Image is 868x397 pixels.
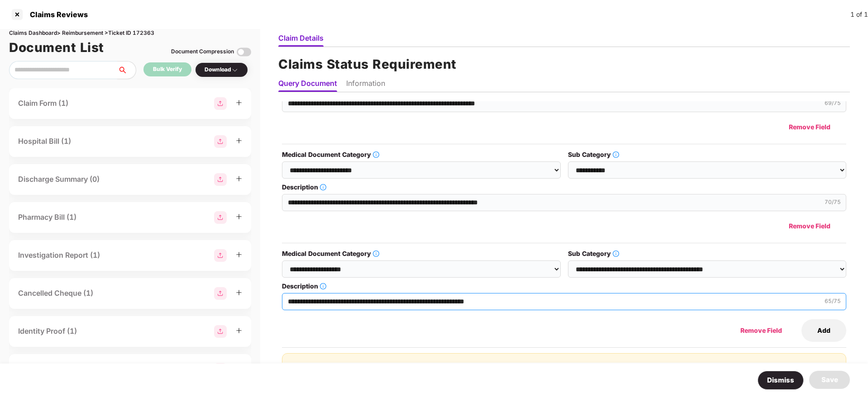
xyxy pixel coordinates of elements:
[236,327,242,334] span: plus
[24,10,88,19] div: Claims Reviews
[18,288,93,299] div: Cancelled Cheque (1)
[236,99,242,106] span: plus
[236,175,242,182] span: plus
[117,61,136,79] button: search
[18,250,100,261] div: Investigation Report (1)
[214,211,227,224] img: svg+xml;base64,PHN2ZyBpZD0iR3JvdXBfMjg4MTMiIGRhdGEtbmFtZT0iR3JvdXAgMjg4MTMiIHhtbG5zPSJodHRwOi8vd3...
[278,54,850,74] h1: Claims Status Requirement
[236,289,242,296] span: plus
[214,363,227,376] img: svg+xml;base64,PHN2ZyBpZD0iR3JvdXBfMjg4MTMiIGRhdGEtbmFtZT0iR3JvdXAgMjg4MTMiIHhtbG5zPSJodHRwOi8vd3...
[214,325,227,338] img: svg+xml;base64,PHN2ZyBpZD0iR3JvdXBfMjg4MTMiIGRhdGEtbmFtZT0iR3JvdXAgMjg4MTMiIHhtbG5zPSJodHRwOi8vd3...
[236,137,242,144] span: plus
[214,287,227,300] img: svg+xml;base64,PHN2ZyBpZD0iR3JvdXBfMjg4MTMiIGRhdGEtbmFtZT0iR3JvdXAgMjg4MTMiIHhtbG5zPSJodHRwOi8vd3...
[214,249,227,262] img: svg+xml;base64,PHN2ZyBpZD0iR3JvdXBfMjg4MTMiIGRhdGEtbmFtZT0iR3JvdXAgMjg4MTMiIHhtbG5zPSJodHRwOi8vd3...
[613,250,619,257] span: info-circle
[237,45,251,59] img: svg+xml;base64,PHN2ZyBpZD0iVG9nZ2xlLTMyeDMyIiB4bWxucz0iaHR0cDovL3d3dy53My5vcmcvMjAwMC9zdmciIHdpZH...
[373,250,379,257] span: info-circle
[773,116,846,138] button: Remove Field
[346,79,385,92] li: Information
[18,212,76,223] div: Pharmacy Bill (1)
[171,47,234,56] div: Document Compression
[282,249,560,259] label: Medical Document Category
[18,174,100,185] div: Discharge Summary (0)
[9,38,104,57] h1: Document List
[282,182,846,192] label: Description
[801,319,846,342] button: Add
[320,184,326,190] span: info-circle
[231,66,238,74] img: svg+xml;base64,PHN2ZyBpZD0iRHJvcGRvd24tMzJ4MzIiIHhtbG5zPSJodHRwOi8vd3d3LnczLm9yZy8yMDAwL3N2ZyIgd2...
[278,33,324,47] li: Claim Details
[236,251,242,258] span: plus
[18,98,68,109] div: Claim Form (1)
[373,151,379,158] span: info-circle
[282,281,846,291] label: Description
[821,374,838,385] div: Save
[568,249,846,259] label: Sub Category
[153,65,182,74] div: Bulk Verify
[205,66,238,74] div: Download
[214,173,227,186] img: svg+xml;base64,PHN2ZyBpZD0iR3JvdXBfMjg4MTMiIGRhdGEtbmFtZT0iR3JvdXAgMjg4MTMiIHhtbG5zPSJodHRwOi8vd3...
[214,135,227,148] img: svg+xml;base64,PHN2ZyBpZD0iR3JvdXBfMjg4MTMiIGRhdGEtbmFtZT0iR3JvdXAgMjg4MTMiIHhtbG5zPSJodHRwOi8vd3...
[18,136,71,147] div: Hospital Bill (1)
[117,66,136,74] span: search
[613,151,619,158] span: info-circle
[278,79,337,92] li: Query Document
[758,371,804,390] button: Dismiss
[282,150,560,160] label: Medical Document Category
[725,319,798,342] button: Remove Field
[773,215,846,237] button: Remove Field
[9,29,251,38] div: Claims Dashboard > Reimbursement > Ticket ID 172363
[850,9,868,19] div: 1 of 1
[18,326,77,337] div: Identity Proof (1)
[568,150,846,160] label: Sub Category
[214,97,227,110] img: svg+xml;base64,PHN2ZyBpZD0iR3JvdXBfMjg4MTMiIGRhdGEtbmFtZT0iR3JvdXAgMjg4MTMiIHhtbG5zPSJodHRwOi8vd3...
[236,213,242,220] span: plus
[320,283,326,289] span: info-circle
